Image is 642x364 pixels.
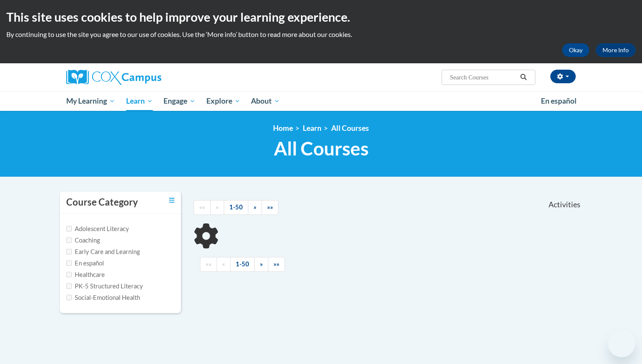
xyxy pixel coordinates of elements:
[230,257,255,272] a: 1-50
[66,270,105,279] label: Healthcare
[163,96,195,106] span: Engage
[126,96,153,106] span: Learn
[66,272,72,277] input: Checkbox for Options
[66,236,100,245] label: Coaching
[6,8,636,25] h2: This site uses cookies to help improve your learning experience.
[262,200,279,215] a: End
[253,203,256,211] span: »
[274,137,369,160] span: All Courses
[201,91,246,111] a: Explore
[303,124,321,133] a: Learn
[273,260,279,268] span: »»
[61,91,121,111] a: My Learning
[222,260,225,268] span: «
[216,203,219,211] span: «
[206,96,240,106] span: Explore
[66,249,72,254] input: Checkbox for Options
[6,30,636,39] p: By continuing to use the site you agree to our use of cookies. Use the ‘More info’ button to read...
[254,257,268,272] a: Next
[66,70,161,85] img: Cox Campus
[66,293,140,302] label: Social-Emotional Health
[596,43,636,57] a: More Info
[66,247,140,257] label: Early Care and Learning
[199,203,205,211] span: ««
[66,259,104,268] label: En español
[66,196,138,209] h3: Course Category
[273,124,293,133] a: Home
[66,282,143,291] label: PK-5 Structured Literacy
[66,70,228,85] a: Cox Campus
[66,224,129,234] label: Adolescent Literacy
[66,283,72,289] input: Checkbox for Options
[267,203,273,211] span: »»
[246,91,286,111] a: About
[608,330,635,357] iframe: Button to launch messaging window
[53,91,588,111] div: Main menu
[217,257,231,272] a: Previous
[200,257,217,272] a: Begining
[331,124,369,133] a: All Courses
[194,200,211,215] a: Begining
[550,70,576,83] button: Account Settings
[66,226,72,231] input: Checkbox for Options
[121,91,158,111] a: Learn
[210,200,224,215] a: Previous
[562,43,589,57] button: Okay
[66,237,72,243] input: Checkbox for Options
[535,92,582,110] a: En español
[517,72,530,82] button: Search
[66,96,115,106] span: My Learning
[260,260,263,268] span: »
[66,295,72,300] input: Checkbox for Options
[158,91,201,111] a: Engage
[66,260,72,266] input: Checkbox for Options
[268,257,285,272] a: End
[169,196,175,205] a: Toggle collapse
[206,260,211,268] span: ««
[251,96,280,106] span: About
[224,200,248,215] a: 1-50
[549,200,580,209] span: Activities
[449,72,517,82] input: Search Courses
[541,96,577,105] span: En español
[248,200,262,215] a: Next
